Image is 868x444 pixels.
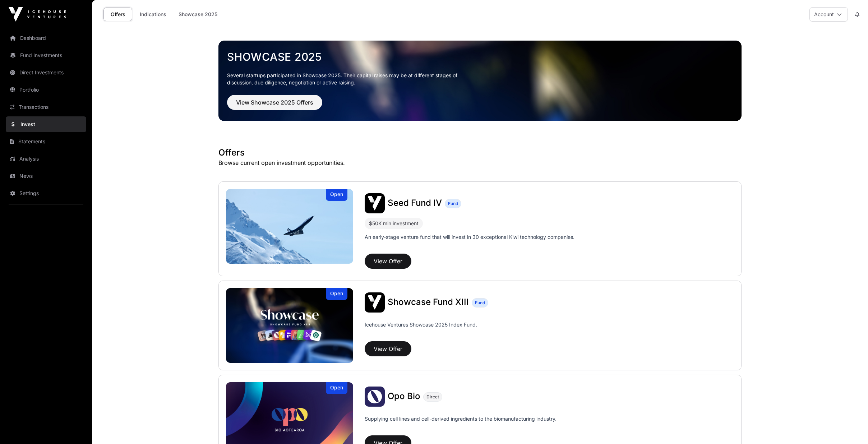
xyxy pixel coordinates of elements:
[365,415,557,422] p: Supplying cell lines and cell-derived ingredients to the biomanufacturing industry.
[365,341,411,356] button: View Offer
[218,158,742,167] p: Browse current open investment opportunities.
[326,382,347,394] div: Open
[226,189,353,264] img: Seed Fund IV
[388,298,469,307] a: Showcase Fund XIII
[388,199,442,208] a: Seed Fund IV
[6,99,86,115] a: Transactions
[226,288,353,363] a: Showcase Fund XIIIOpen
[365,387,385,407] img: Opo Bio
[365,292,385,313] img: Showcase Fund XIII
[174,8,222,21] a: Showcase 2025
[809,7,848,22] button: Account
[326,189,347,201] div: Open
[103,8,132,21] a: Offers
[236,98,313,107] span: View Showcase 2025 Offers
[475,300,485,306] span: Fund
[226,288,353,363] img: Showcase Fund XIII
[226,189,353,264] a: Seed Fund IVOpen
[369,219,419,228] div: $50K min investment
[6,151,86,167] a: Analysis
[6,82,86,98] a: Portfolio
[218,41,742,121] img: Showcase 2025
[227,72,468,86] p: Several startups participated in Showcase 2025. Their capital raises may be at different stages o...
[365,321,477,328] p: Icehouse Ventures Showcase 2025 Index Fund.
[227,95,322,110] button: View Showcase 2025 Offers
[388,297,469,307] span: Showcase Fund XIII
[218,147,742,158] h1: Offers
[426,394,439,400] span: Direct
[832,410,868,444] iframe: Chat Widget
[6,65,86,80] a: Direct Investments
[6,116,86,132] a: Invest
[365,233,574,241] p: An early-stage venture fund that will invest in 30 exceptional Kiwi technology companies.
[326,288,347,300] div: Open
[365,218,423,229] div: $50K min investment
[365,254,411,269] button: View Offer
[135,8,171,21] a: Indications
[6,30,86,46] a: Dashboard
[6,134,86,149] a: Statements
[6,47,86,63] a: Fund Investments
[388,198,442,208] span: Seed Fund IV
[227,50,733,63] a: Showcase 2025
[6,168,86,184] a: News
[388,391,420,401] span: Opo Bio
[448,201,458,207] span: Fund
[388,392,420,401] a: Opo Bio
[227,102,322,109] a: View Showcase 2025 Offers
[6,185,86,201] a: Settings
[9,7,66,22] img: Icehouse Ventures Logo
[365,193,385,213] img: Seed Fund IV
